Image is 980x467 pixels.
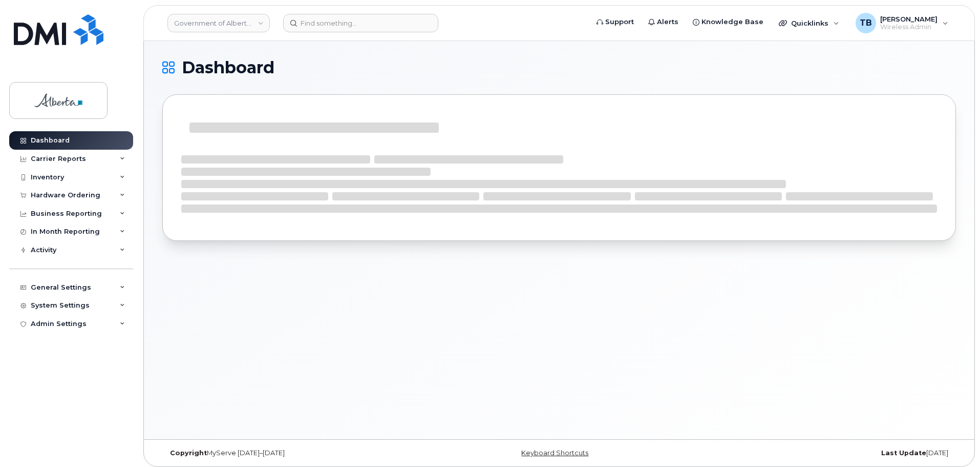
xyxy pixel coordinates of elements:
[691,449,956,457] div: [DATE]
[170,449,207,457] strong: Copyright
[182,60,274,75] span: Dashboard
[881,449,926,457] strong: Last Update
[521,449,588,457] a: Keyboard Shortcuts
[162,449,427,457] div: MyServe [DATE]–[DATE]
